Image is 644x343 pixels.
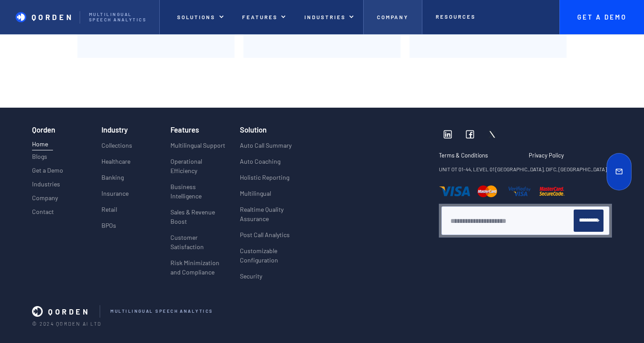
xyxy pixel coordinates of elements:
[101,157,130,166] p: Healthcare
[240,141,292,150] p: Auto Call Summary
[170,157,226,182] a: Operational Efficiency
[240,125,267,133] h3: Solution
[240,271,262,287] a: Security
[170,182,226,201] p: Business Intelligence
[101,125,128,133] h3: Industry
[240,230,290,246] a: Post Call Analytics
[32,305,599,318] a: QORDENmULTILINGUAL sPEECH aNALYTICS
[170,258,226,283] a: Risk Minimization and Compliance
[101,221,116,237] a: BPOs
[240,205,309,230] a: Realtime Quality Assurance
[170,207,226,233] a: Sales & Revenue Boost
[177,14,215,20] p: Solutions
[170,141,225,157] a: Multilingual Support
[32,12,74,21] p: Qorden
[170,182,226,207] a: Business Intelligence
[240,157,280,173] a: Auto Coaching
[32,194,58,206] a: Company
[436,13,475,20] p: Resources
[101,141,132,150] p: Collections
[377,14,409,20] p: Company
[170,258,226,277] p: Risk Minimization and Compliance
[32,153,47,161] p: Blogs
[32,194,58,202] p: Company
[32,139,53,149] p: Home
[101,205,117,221] a: Retail
[101,189,129,198] p: Insurance
[240,173,289,189] a: Holistic Reporting
[32,153,47,164] a: Blogs
[240,246,309,271] a: Customizable Configuration
[170,233,226,251] p: Customer Satisfaction
[240,157,280,166] p: Auto Coaching
[101,141,132,157] a: Collections
[32,208,54,219] a: Contact
[170,157,226,175] p: Operational Efficiency
[101,189,129,205] a: Insurance
[529,152,564,159] p: Privacy Policy
[48,307,90,316] p: QORDEN
[101,173,124,182] p: Banking
[101,221,116,230] p: BPOs
[240,189,271,198] p: Multilingual
[439,152,522,165] a: Terms & Conditions
[170,141,225,150] p: Multilingual Support
[32,139,53,150] a: Home
[101,173,124,189] a: Banking
[89,12,150,23] p: Multilingual Speech analytics
[32,321,612,327] p: © 2024 Qorden AI LTD
[32,167,63,178] a: Get a Demo
[32,208,54,216] p: Contact
[101,157,130,173] a: Healthcare
[240,141,292,157] a: Auto Call Summary
[568,13,635,21] p: Get A Demo
[242,14,278,20] p: features
[450,210,603,232] form: Newsletter
[170,233,226,258] a: Customer Satisfaction
[304,14,345,20] p: INDUSTRIES
[240,271,262,281] p: Security
[529,152,564,165] a: Privacy Policy
[439,152,513,159] p: Terms & Conditions
[32,181,60,188] p: Industries
[110,309,213,314] p: mULTILINGUAL sPEECH aNALYTICS
[32,181,60,192] a: Industries
[240,189,271,205] a: Multilingual
[240,246,309,265] p: Customizable Configuration
[439,166,607,172] strong: UNIT OT 01-44, LEVEL 01 [GEOGRAPHIC_DATA], DIFC, [GEOGRAPHIC_DATA]
[240,173,289,182] p: Holistic Reporting
[240,230,290,239] p: Post Call Analytics
[170,125,199,133] h3: Features
[101,205,117,214] p: Retail
[32,167,63,174] p: Get a Demo
[32,125,55,137] h3: Qorden
[170,207,226,226] p: Sales & Revenue Boost
[240,205,309,223] p: Realtime Quality Assurance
